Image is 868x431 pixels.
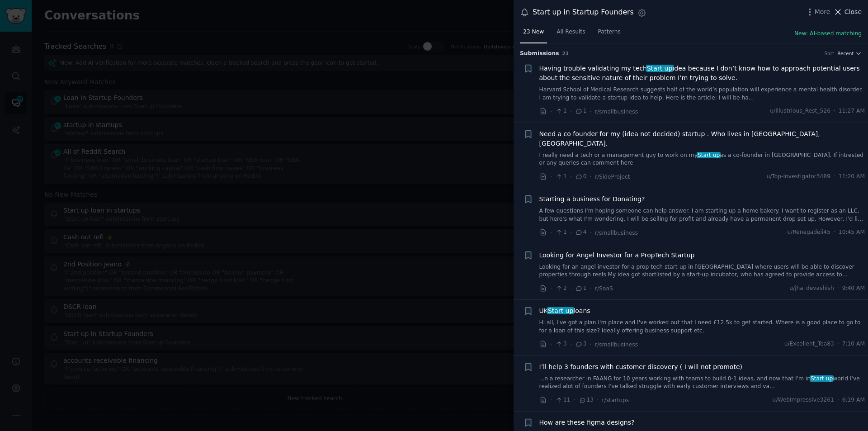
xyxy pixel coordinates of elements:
span: · [837,284,839,293]
button: Recent [837,50,862,57]
span: r/SideProject [595,174,630,180]
span: · [590,107,592,116]
span: · [570,107,572,116]
div: Sort [825,50,835,57]
div: Start up in Startup Founders [533,7,634,18]
span: · [570,340,572,349]
span: · [834,228,835,237]
span: 3 [575,340,586,348]
a: 23 New [520,25,547,43]
span: 1 [555,107,566,115]
a: I’ll help 3 founders with customer discovery ( I will not promote) [539,362,742,372]
span: Start up [697,152,721,158]
span: Close [844,7,862,17]
a: Looking for Angel Investor for a PropTech Startup [539,251,695,260]
span: 0 [575,173,586,181]
span: 3 [555,340,566,348]
span: Recent [837,50,854,57]
span: r/smallbusiness [595,341,638,348]
span: 23 [562,51,569,56]
span: · [550,340,552,349]
button: More [805,7,830,17]
a: ...n a researcher in FAANG for 10 years working with teams to build 0-1 ideas, and now that I'm i... [539,375,865,391]
span: r/startups [602,397,629,403]
span: u/Renegadeii45 [787,228,830,237]
a: Starting a business for Donating? [539,194,645,204]
a: I really need a tech or a management guy to work on myStart upas a co-founder in [GEOGRAPHIC_DATA... [539,152,865,167]
span: · [570,284,572,293]
span: · [590,228,592,237]
span: u/Excellent_Tea83 [784,340,834,348]
span: r/SaaS [595,285,613,292]
button: Close [833,7,862,17]
a: Having trouble validating my techStart upidea because I don’t know how to approach potential user... [539,64,865,83]
span: 1 [555,228,566,237]
span: u/Illustrious_Rest_526 [770,107,830,115]
span: r/smallbusiness [595,109,638,115]
span: Start up [810,375,834,382]
span: · [550,107,552,116]
span: Having trouble validating my tech idea because I don’t know how to approach potential users about... [539,64,865,83]
span: · [590,340,592,349]
span: r/smallbusiness [595,230,638,236]
span: 7:10 AM [842,340,865,348]
span: 1 [575,107,586,115]
span: All Results [557,28,585,36]
span: 11:27 AM [839,107,865,115]
a: Patterns [595,25,624,43]
span: · [550,284,552,293]
span: 11 [555,396,570,404]
span: · [597,395,599,405]
button: New: AI-based matching [794,30,862,38]
span: · [837,396,839,404]
span: 1 [575,284,586,293]
span: · [834,107,835,115]
span: · [837,340,839,348]
a: Harvard School of Medical Research suggests half of the world’s population will experience a ment... [539,86,865,102]
span: 1 [555,173,566,181]
span: · [834,173,835,181]
a: UKStart uploans [539,306,590,316]
span: 2 [555,284,566,293]
span: u/jha_devashish [789,284,834,293]
span: · [574,395,576,405]
a: Hi all, I've got a plan I'm place and I've worked out that I need £12.5k to get started. Where is... [539,319,865,335]
span: Start up [547,307,574,314]
span: UK loans [539,306,590,316]
a: A few questions I'm hoping someone can help answer. I am starting up a home bakery. I want to reg... [539,207,865,223]
span: Patterns [598,28,621,36]
span: · [550,228,552,237]
span: 23 New [523,28,544,36]
span: · [590,172,592,181]
span: 6:19 AM [842,396,865,404]
span: · [570,172,572,181]
span: Submission s [520,50,559,58]
span: Start up [646,65,673,72]
span: 10:45 AM [839,228,865,237]
a: All Results [553,25,588,43]
span: 13 [579,396,594,404]
a: Looking for an angel investor for a prop tech start-up in [GEOGRAPHIC_DATA] where users will be a... [539,263,865,279]
span: 11:20 AM [839,173,865,181]
span: 9:40 AM [842,284,865,293]
span: · [570,228,572,237]
span: 4 [575,228,586,237]
a: Need a co founder for my (idea not decided) startup . Who lives in [GEOGRAPHIC_DATA], [GEOGRAPHIC... [539,129,865,148]
span: · [550,172,552,181]
span: u/Top-Investigator3489 [766,173,830,181]
span: More [815,7,830,17]
a: How are these figma designs? [539,418,635,427]
span: u/WebImpressive3261 [772,396,834,404]
span: · [550,395,552,405]
span: · [590,284,592,293]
